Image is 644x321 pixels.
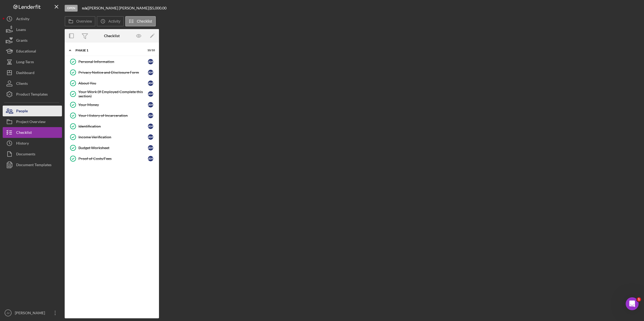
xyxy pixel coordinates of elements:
div: About You [78,81,148,85]
div: Budget Worksheet [78,146,148,150]
button: Clients [3,78,62,89]
button: History [3,138,62,149]
div: Loans [16,24,26,36]
div: Long-Term [16,57,34,69]
div: Income Verification [78,135,148,139]
div: Identification [78,124,148,128]
div: Grants [16,35,27,47]
button: Activity [97,16,124,26]
div: Document Templates [16,159,51,172]
button: Checklist [125,16,156,26]
div: People [16,106,28,118]
div: Open [65,5,78,12]
a: Your Work (If Employed Complete this section)AM [67,89,156,99]
div: A M [148,91,153,97]
button: Educational [3,46,62,57]
text: JV [6,312,10,315]
button: Document Templates [3,159,62,170]
button: Product Templates [3,89,62,100]
button: Overview [65,16,95,26]
div: A M [148,70,153,75]
div: A M [148,81,153,86]
div: Phase 1 [75,49,141,52]
div: History [16,138,29,150]
a: Income VerificationAM [67,132,156,142]
iframe: Intercom live chat [626,297,639,310]
a: Proof of Costs/FeesAM [67,153,156,164]
button: People [3,106,62,116]
div: Product Templates [16,89,48,101]
div: Proof of Costs/Fees [78,156,148,161]
div: A M [148,145,153,151]
div: Clients [16,78,28,90]
div: Privacy Notice and Disclosure Form [78,70,148,75]
b: n/a [82,6,87,10]
div: Activity [16,13,29,26]
div: Your History of Incarceration [78,113,148,118]
div: Project Overview [16,116,46,128]
div: Personal Information [78,60,148,64]
button: JV[PERSON_NAME] [3,308,62,318]
div: [PERSON_NAME] [PERSON_NAME] | [88,6,150,10]
div: [PERSON_NAME] [13,308,49,320]
div: Documents [16,149,35,161]
div: Educational [16,46,36,58]
div: | [82,6,88,10]
button: Documents [3,149,62,159]
div: Dashboard [16,67,34,79]
label: Activity [108,19,120,23]
div: Your Work (If Employed Complete this section) [78,90,148,98]
div: A M [148,113,153,118]
button: Loans [3,24,62,35]
div: Checklist [16,127,32,139]
button: Dashboard [3,67,62,78]
div: A M [148,134,153,140]
div: $5,000.00 [150,6,168,10]
a: IdentificationAM [67,121,156,132]
div: A M [148,59,153,64]
a: About YouAM [67,78,156,89]
a: Privacy Notice and Disclosure FormAM [67,67,156,78]
div: A M [148,102,153,107]
a: Your MoneyAM [67,99,156,110]
a: Budget WorksheetAM [67,142,156,153]
label: Overview [76,19,92,23]
label: Checklist [137,19,152,23]
a: Personal InformationAM [67,56,156,67]
button: Project Overview [3,116,62,127]
div: A M [148,156,153,161]
button: Activity [3,13,62,24]
div: Checklist [104,34,120,38]
div: A M [148,124,153,129]
div: Your Money [78,103,148,107]
span: 1 [637,297,641,302]
div: 10 / 10 [145,49,155,52]
button: Grants [3,35,62,46]
button: Checklist [3,127,62,138]
button: Long-Term [3,57,62,67]
a: Your History of IncarcerationAM [67,110,156,121]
